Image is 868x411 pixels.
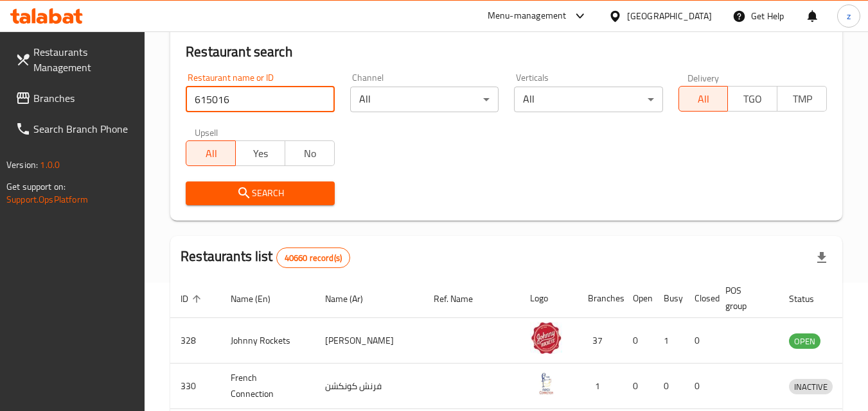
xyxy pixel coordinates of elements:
[195,128,218,137] label: Upsell
[181,247,350,268] h2: Restaurants list
[627,9,712,23] div: [GEOGRAPHIC_DATA]
[276,247,350,268] div: Total records count
[653,364,684,409] td: 0
[434,291,490,306] span: Ref. Name
[789,380,833,394] span: INACTIVE
[514,87,662,112] div: All
[725,283,763,314] span: POS group
[789,379,833,394] div: INACTIVE
[220,364,315,409] td: French Connection
[350,87,499,112] div: All
[488,8,567,24] div: Menu-management
[5,113,145,144] a: Search Branch Phone
[220,318,315,364] td: Johnny Rockets
[196,185,324,201] span: Search
[789,333,820,349] div: OPEN
[315,364,423,409] td: فرنش كونكشن
[783,90,822,108] span: TMP
[33,44,135,75] span: Restaurants Management
[789,334,820,349] span: OPEN
[684,318,715,364] td: 0
[170,318,220,364] td: 328
[789,291,831,306] span: Status
[40,156,60,173] span: 1.0.0
[520,279,578,318] th: Logo
[186,140,236,166] button: All
[5,83,145,113] a: Branches
[191,144,231,163] span: All
[277,252,350,264] span: 40660 record(s)
[733,90,772,108] span: TGO
[623,318,653,364] td: 0
[33,90,135,106] span: Branches
[186,181,334,205] button: Search
[6,191,88,208] a: Support.OpsPlatform
[186,87,334,112] input: Search for restaurant name or ID..
[530,367,562,399] img: French Connection
[578,364,623,409] td: 1
[33,121,135,137] span: Search Branch Phone
[6,156,38,173] span: Version:
[806,242,837,273] div: Export file
[578,279,623,318] th: Branches
[684,90,723,108] span: All
[290,144,330,163] span: No
[181,291,205,306] span: ID
[653,318,684,364] td: 1
[653,279,684,318] th: Busy
[623,364,653,409] td: 0
[623,279,653,318] th: Open
[231,291,287,306] span: Name (En)
[530,322,562,354] img: Johnny Rockets
[170,364,220,409] td: 330
[687,73,720,82] label: Delivery
[777,86,827,112] button: TMP
[684,279,715,318] th: Closed
[325,291,380,306] span: Name (Ar)
[315,318,423,364] td: [PERSON_NAME]
[727,86,777,112] button: TGO
[241,144,280,163] span: Yes
[578,318,623,364] td: 37
[684,364,715,409] td: 0
[6,178,66,195] span: Get support on:
[5,37,145,83] a: Restaurants Management
[678,86,729,112] button: All
[847,9,851,23] span: z
[186,42,827,62] h2: Restaurant search
[235,140,285,166] button: Yes
[285,140,335,166] button: No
